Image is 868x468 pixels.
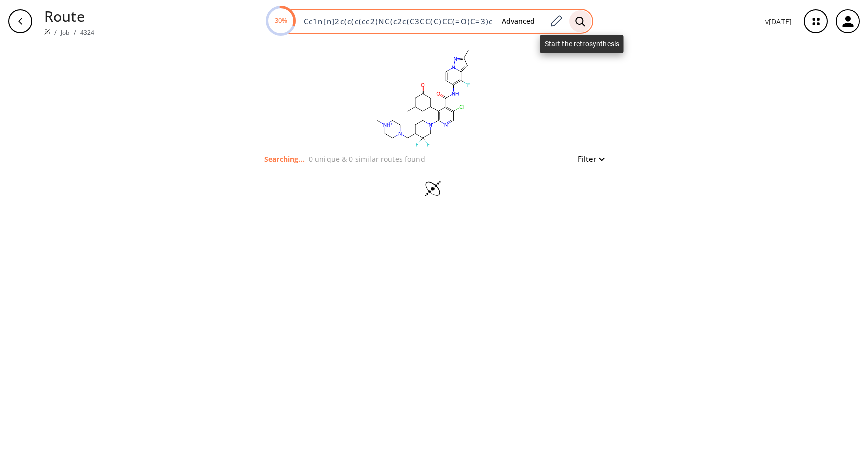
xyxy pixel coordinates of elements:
[61,28,69,37] a: Job
[44,5,94,27] p: Route
[572,155,604,163] button: Filter
[309,154,425,164] p: 0 unique & 0 similar routes found
[298,16,494,26] input: Enter SMILES
[322,42,523,153] svg: Cc1n[n]2c(c(c(cc2)NC(c2c(C3CC(C)CC(=O)C=3)c(N3CC(F)(F)C(CN4CC[NH+](C)CC4)CC3)ncc2Cl)=O)F)c1
[274,16,287,25] text: 30%
[80,28,95,37] a: 4324
[494,12,543,31] button: Advanced
[74,27,76,37] li: /
[765,16,792,27] p: v [DATE]
[54,27,57,37] li: /
[540,35,624,53] div: Start the retrosynthesis
[44,29,50,35] img: Spaya logo
[264,154,305,164] p: Searching...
